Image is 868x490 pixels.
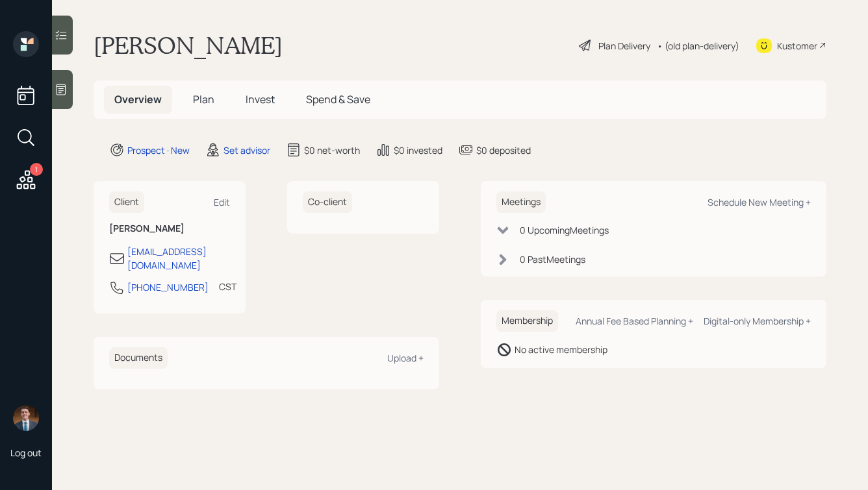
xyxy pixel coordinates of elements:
h6: Co-client [303,191,352,213]
div: $0 invested [394,143,442,157]
div: Upload + [387,352,424,364]
span: Spend & Save [306,92,370,106]
span: Overview [114,92,162,106]
div: Log out [10,447,42,459]
h1: [PERSON_NAME] [94,31,283,60]
h6: Client [109,191,144,213]
img: hunter_neumayer.jpg [13,405,39,431]
div: Plan Delivery [598,39,650,53]
h6: Meetings [496,191,546,213]
div: • (old plan-delivery) [657,39,739,53]
span: Invest [246,92,275,106]
div: 0 Upcoming Meeting s [520,223,609,237]
div: CST [219,280,236,293]
div: Digital-only Membership + [704,315,811,327]
div: 1 [30,163,43,176]
div: [PHONE_NUMBER] [127,280,209,294]
h6: [PERSON_NAME] [109,223,230,234]
div: $0 deposited [476,143,531,157]
div: No active membership [515,343,607,356]
div: Prospect · New [127,143,190,157]
div: Set advisor [223,143,270,157]
div: Edit [214,196,230,208]
div: $0 net-worth [304,143,360,157]
h6: Membership [496,310,558,332]
div: 0 Past Meeting s [520,252,585,266]
span: Plan [193,92,214,106]
div: Annual Fee Based Planning + [576,315,693,327]
div: Kustomer [777,39,817,53]
div: Schedule New Meeting + [708,196,811,208]
h6: Documents [109,347,168,369]
div: [EMAIL_ADDRESS][DOMAIN_NAME] [127,245,230,272]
